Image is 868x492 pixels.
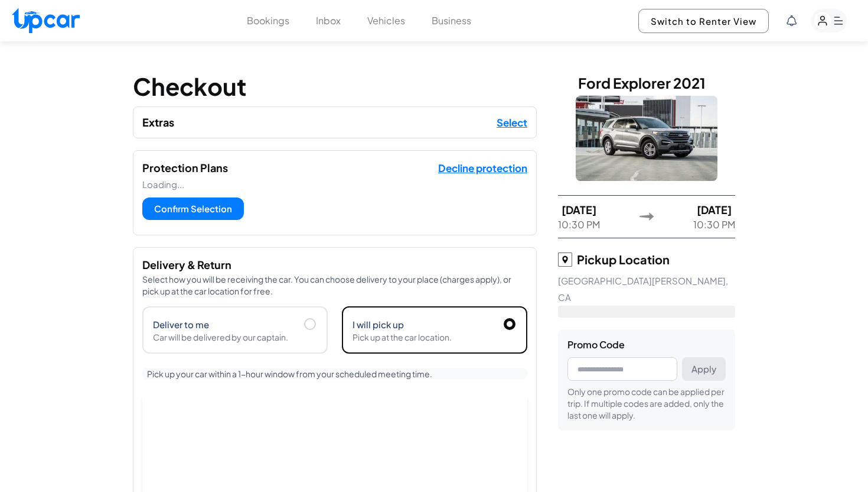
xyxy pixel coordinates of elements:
[142,257,527,273] h3: Delivery & Return
[558,253,572,267] img: Location Icon
[142,116,527,129] h3: Extras
[133,72,537,101] h1: Checkout
[316,14,341,28] button: Inbox
[497,116,527,128] span: Select
[147,368,523,380] p: Pick up your car within a 1-hour window from your scheduled meeting time.
[247,14,289,28] button: Bookings
[576,96,717,181] img: Car
[12,8,80,33] img: Upcar Logo
[697,202,732,218] strong: [DATE]
[567,386,726,421] p: Only one promo code can be applied per trip. If multiple codes are added, only the last one will ...
[142,198,244,221] button: Confirm Selection
[558,273,735,306] p: [GEOGRAPHIC_DATA][PERSON_NAME] , CA
[567,339,726,350] h3: Promo Code
[558,253,735,267] h3: Pickup Location
[438,160,527,176] span: Decline protection
[432,14,471,28] button: Business
[558,218,600,232] span: 10:30 PM
[353,320,404,329] h4: I will pick up
[682,357,726,381] button: Apply
[153,320,209,329] h4: Deliver to me
[153,331,317,343] div: Car will be delivered by our captain.
[367,14,405,28] button: Vehicles
[693,218,735,232] span: 10:30 PM
[638,9,769,33] button: Switch to Renter View
[578,75,706,91] h3: Ford Explorer 2021
[562,202,596,218] strong: [DATE]
[353,331,517,343] div: Pick up at the car location.
[142,176,527,193] p: Loading...
[142,273,527,297] p: Select how you will be receiving the car. You can choose delivery to your place (charges apply), ...
[639,209,654,224] img: Arrow Icon
[142,160,527,176] h3: Protection Plans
